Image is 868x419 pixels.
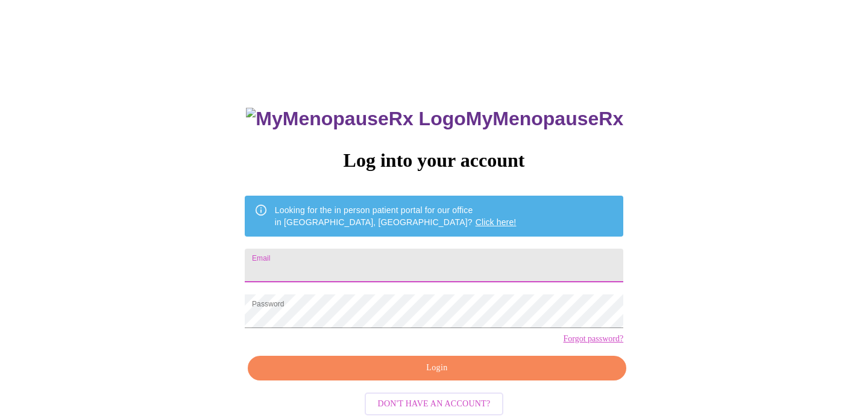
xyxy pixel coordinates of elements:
h3: Log into your account [245,149,623,172]
img: MyMenopauseRx Logo [246,108,465,130]
h3: MyMenopauseRx [246,108,623,130]
span: Don't have an account? [378,397,491,412]
button: Don't have an account? [365,393,504,416]
div: Looking for the in person patient portal for our office in [GEOGRAPHIC_DATA], [GEOGRAPHIC_DATA]? [275,199,517,233]
a: Forgot password? [563,334,623,344]
a: Don't have an account? [362,398,507,408]
a: Click here! [476,217,517,227]
button: Login [248,356,626,380]
span: Login [262,361,612,376]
